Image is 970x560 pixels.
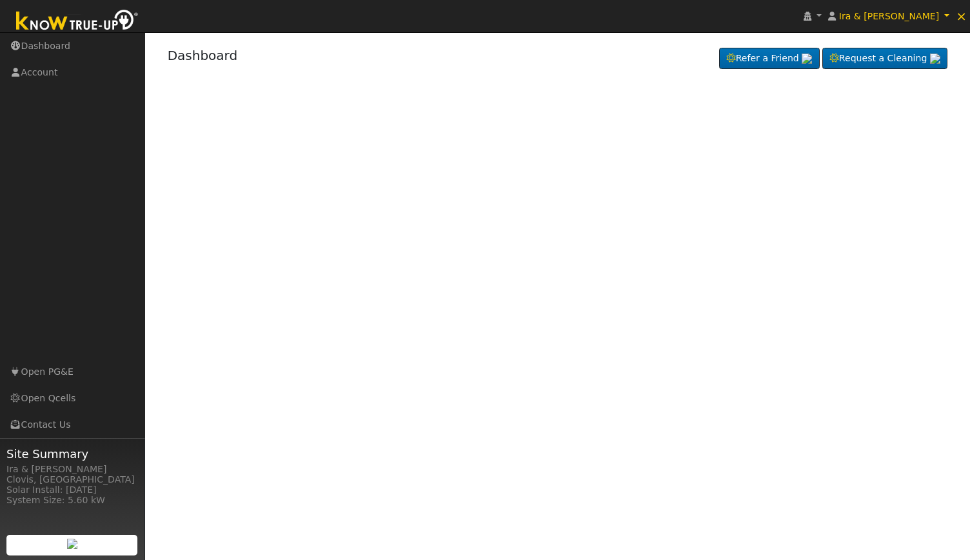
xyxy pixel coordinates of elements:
span: × [956,8,967,24]
img: retrieve [802,54,812,64]
a: Dashboard [168,48,238,63]
img: Know True-Up [10,7,145,36]
img: retrieve [930,54,940,64]
div: Solar Install: [DATE] [6,483,138,497]
span: Ira & [PERSON_NAME] [839,11,939,21]
div: Ira & [PERSON_NAME] [6,463,138,476]
span: Site Summary [6,445,138,463]
div: Clovis, [GEOGRAPHIC_DATA] [6,473,138,486]
div: System Size: 5.60 kW [6,494,138,507]
a: Request a Cleaning [822,48,947,70]
img: retrieve [67,539,77,549]
a: Refer a Friend [719,48,820,70]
